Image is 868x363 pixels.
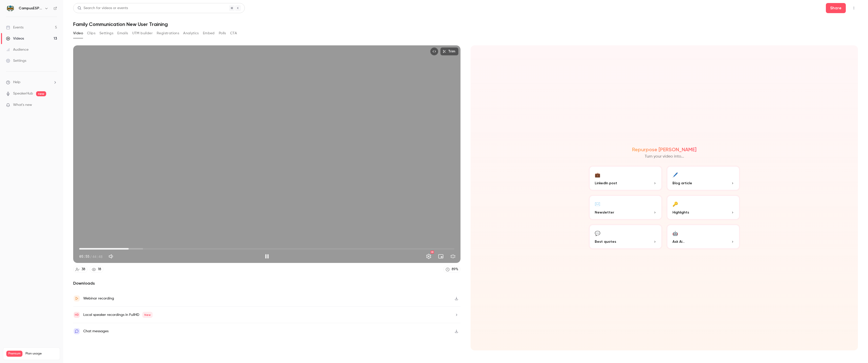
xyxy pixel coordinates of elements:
[595,171,600,178] div: 💼
[142,312,153,318] span: New
[6,351,22,357] span: Premium
[73,21,858,27] h1: Family Communication New User Training
[19,6,42,11] h6: CampusESP Academy
[632,146,696,153] h2: Repurpose [PERSON_NAME]
[672,171,678,178] div: 🖊️
[230,29,237,37] button: CTA
[219,29,226,37] button: Polls
[589,195,662,220] button: ✉️Newsletter
[6,58,26,63] div: Settings
[443,266,460,273] a: 89%
[672,180,692,186] span: Blog article
[79,254,102,259] div: 05:55
[157,29,179,37] button: Registrations
[73,266,88,273] a: 38
[424,251,434,261] button: Settings
[99,29,113,37] button: Settings
[589,166,662,191] button: 💼LinkedIn post
[850,4,858,12] button: Top Bar Actions
[13,91,33,96] a: SpeakerHub
[672,229,678,237] div: 🤖
[826,3,846,13] button: Share
[90,254,92,259] span: /
[595,200,600,208] div: ✉️
[666,224,740,249] button: 🤖Ask Ai...
[83,328,108,334] div: Chat messages
[6,25,23,30] div: Events
[73,280,460,286] h2: Downloads
[6,4,14,12] img: CampusESP Academy
[6,36,24,41] div: Videos
[83,295,114,301] div: Webinar recording
[13,102,32,108] span: What's new
[666,195,740,220] button: 🔑Highlights
[672,239,685,244] span: Ask Ai...
[672,210,689,215] span: Highlights
[430,47,438,55] button: Embed video
[79,254,89,259] span: 05:55
[106,251,117,261] button: Mute
[117,29,128,37] button: Emails
[183,29,199,37] button: Analytics
[666,166,740,191] button: 🖊️Blog article
[595,229,600,237] div: 💬
[77,6,128,11] div: Search for videos or events
[448,251,458,261] button: Exit full screen
[6,80,57,85] li: help-dropdown-opener
[13,80,20,85] span: Help
[132,29,153,37] button: UTM builder
[645,154,684,160] p: Turn your video into...
[36,91,46,96] span: new
[87,29,95,37] button: Clips
[262,251,272,261] button: Pause
[436,251,446,261] button: Turn on miniplayer
[92,254,102,259] span: 44:48
[6,47,29,52] div: Audience
[83,312,153,318] div: Local speaker recordings in FullHD
[73,29,83,37] button: Video
[430,251,434,254] div: HD
[595,210,614,215] span: Newsletter
[440,47,458,55] button: Trim
[25,352,57,356] span: Plan usage
[595,180,617,186] span: LinkedIn post
[82,267,85,272] div: 38
[595,239,616,244] span: Best quotes
[672,200,678,208] div: 🔑
[452,267,458,272] div: 89 %
[589,224,662,249] button: 💬Best quotes
[98,267,101,272] div: 18
[203,29,215,37] button: Embed
[90,266,103,273] a: 18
